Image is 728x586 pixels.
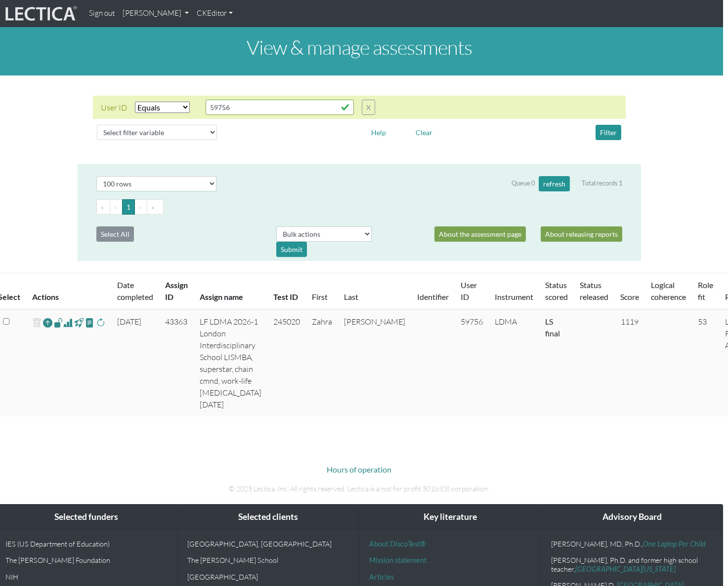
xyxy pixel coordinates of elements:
div: Queue 0 Total records 1 [512,176,622,191]
td: [PERSON_NAME] [338,309,411,416]
a: Mission statement [369,556,427,564]
td: [DATE] [111,309,159,416]
span: rescore [96,317,105,329]
span: view [54,317,63,328]
a: Completed = assessment has been completed; CS scored = assessment has been CLAS scored; LS scored... [545,317,560,338]
th: Assign ID [159,273,194,310]
button: refresh [539,176,570,191]
button: Go to page 1 [122,199,135,215]
a: One Laptop Per Child [643,540,706,548]
a: Logical coherence [651,280,686,301]
button: Select All [96,226,134,242]
th: Actions [26,273,111,310]
p: NIH [5,573,167,581]
a: User ID [461,280,477,301]
a: Reopen [43,316,52,330]
a: Last [344,292,358,301]
a: Help [367,127,390,136]
div: User ID [101,102,127,113]
p: © 2025 Lectica, Inc. All rights reserved. Lectica is a not for profit 501(c)(3) corporation. [85,483,634,494]
span: delete [32,316,42,330]
button: Clear [411,125,437,140]
th: Assign name [194,273,267,310]
td: 245020 [267,309,306,416]
div: Advisory Board [541,505,723,530]
a: [GEOGRAPHIC_DATA][US_STATE] [575,565,676,573]
p: IES (US Department of Education) [5,540,167,548]
div: Key literature [359,505,541,530]
span: 53 [698,317,707,327]
button: X [362,100,375,115]
p: [GEOGRAPHIC_DATA] [187,573,349,581]
a: Hours of operation [327,465,391,474]
a: Articles [369,573,394,581]
button: Help [367,125,390,140]
a: [PERSON_NAME] [119,4,193,23]
a: CKEditor [193,4,237,23]
span: view [85,317,94,328]
td: 59756 [455,309,489,416]
p: [PERSON_NAME], MD, Ph.D., [551,540,713,548]
span: Analyst score [63,317,73,329]
td: LF LDMA 2026-1 London Interdisciplinary School LISMBA, superstar, chain cmnd, work-life [MEDICAL_... [194,309,267,416]
a: Instrument [495,292,533,301]
a: Status scored [545,280,568,301]
div: Submit [276,242,307,257]
a: Identifier [417,292,449,301]
a: Score [620,292,639,301]
a: First [312,292,328,301]
a: About releasing reports [541,226,622,242]
a: Status released [580,280,608,301]
a: Sign out [85,4,119,23]
th: Test ID [267,273,306,310]
img: lecticalive [3,4,77,23]
td: Zahra [306,309,338,416]
button: Filter [596,125,621,140]
td: LDMA [489,309,539,416]
p: [GEOGRAPHIC_DATA], [GEOGRAPHIC_DATA] [187,540,349,548]
td: 43363 [159,309,194,416]
a: About the assessment page [434,226,526,242]
ul: Pagination [96,199,622,215]
span: 1119 [621,317,639,327]
a: Date completed [117,280,153,301]
a: About DiscoTest® [369,540,426,548]
div: Selected clients [177,505,359,530]
p: The [PERSON_NAME] Foundation [5,556,167,564]
a: Role fit [698,280,713,301]
span: view [74,317,84,328]
p: The [PERSON_NAME] School [187,556,349,564]
p: [PERSON_NAME], Ph.D. and former high school teacher, [551,556,713,573]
